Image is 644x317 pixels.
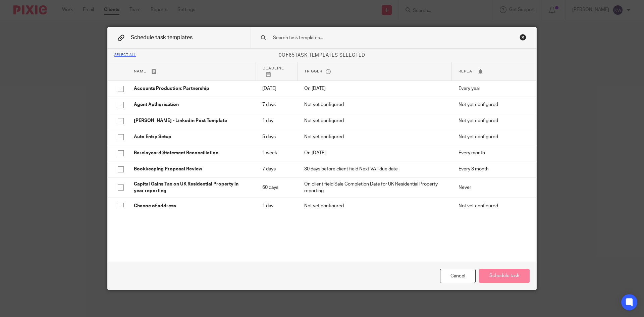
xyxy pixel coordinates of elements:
div: Select all [114,53,136,57]
p: On client field Sale Completion Date for UK Residential Property reporting [304,181,445,195]
p: On [DATE] [304,150,445,156]
p: Repeat [459,68,526,74]
span: Schedule task templates [131,35,193,40]
p: Not yet configured [459,134,526,140]
p: of task templates selected [108,52,536,59]
span: Name [134,69,146,73]
p: Never [459,184,526,191]
p: Barclaycard Statement Reconciliation [134,150,249,156]
p: 7 days [262,101,290,108]
p: 7 days [262,166,290,172]
p: Auto Entry Setup [134,134,249,140]
p: [DATE] [262,85,290,92]
p: Change of address [134,203,249,209]
p: Not yet configured [304,134,445,140]
p: 1 day [262,203,290,209]
p: 30 days before client field Next VAT due date [304,166,445,172]
p: [PERSON_NAME] - Linkedin Post Template [134,117,249,124]
p: Not yet configured [304,101,445,108]
p: 5 days [262,134,290,140]
input: Search task templates... [272,34,493,42]
p: Every month [459,150,526,156]
span: 65 [289,53,295,58]
p: Not yet configured [304,117,445,124]
p: Not yet configured [459,101,526,108]
p: Bookkeeping Proposal Review [134,166,249,172]
p: Not yet configured [459,203,526,209]
span: 0 [279,53,282,58]
p: On [DATE] [304,85,445,92]
p: Capital Gains Tax on UK Residential Property in year reporting [134,181,249,195]
p: Accounts Production: Partnership [134,85,249,92]
p: Every year [459,85,526,92]
p: Trigger [304,68,445,74]
p: 60 days [262,184,290,191]
p: Not yet configured [459,117,526,124]
div: Close this dialog window [520,34,526,41]
p: 1 week [262,150,290,156]
div: Cancel [440,269,476,283]
p: Deadline [263,65,290,77]
p: Every 3 month [459,166,526,172]
p: 1 day [262,117,290,124]
p: Not yet configured [304,203,445,209]
p: Agent Authorisation [134,101,249,108]
button: Schedule task [479,269,530,283]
